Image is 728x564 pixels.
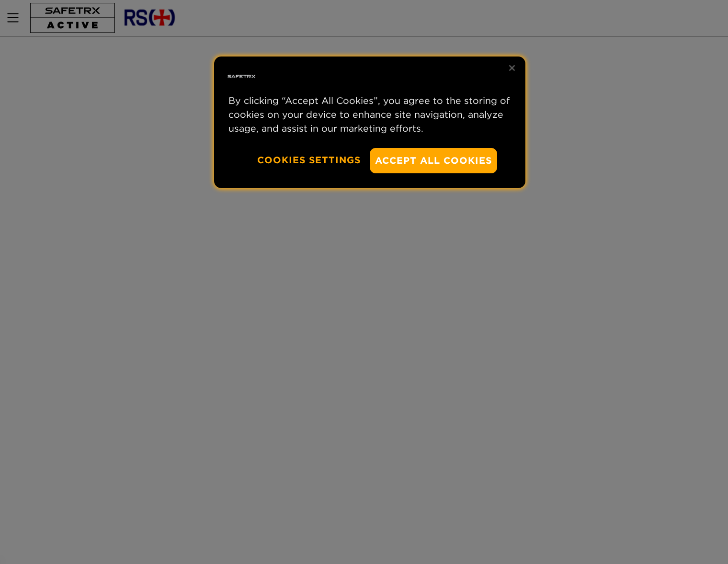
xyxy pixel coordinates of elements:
[370,148,497,173] button: Accept All Cookies
[501,57,523,79] button: Close
[226,61,257,92] img: Safe Tracks
[214,56,525,188] div: Privacy
[228,94,511,136] p: By clicking “Accept All Cookies”, you agree to the storing of cookies on your device to enhance s...
[257,148,361,172] button: Cookies Settings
